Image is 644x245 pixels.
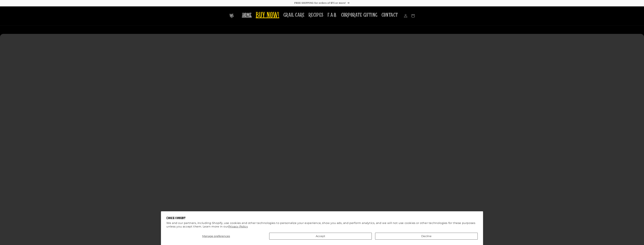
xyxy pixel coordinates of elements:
[242,12,252,18] span: HOME
[229,14,234,18] img: The Whiskey Grail
[382,12,398,18] span: CONTACT
[269,233,372,240] button: Accept
[3,2,641,5] p: FREE SHIPPING for orders of $75 or more!
[254,9,281,22] a: BUY NOW!
[166,233,266,240] button: Manage preferences
[309,12,323,18] span: RECIPES
[379,10,400,20] a: CONTACT
[202,235,230,238] span: Manage preferences
[327,12,337,18] span: F.A.Q.
[240,10,254,20] a: HOME
[228,225,248,228] a: Privacy Policy
[307,10,325,20] a: RECIPES
[283,12,305,18] span: GRAIL CARE
[339,10,379,20] a: CORPORATE GIFTING
[166,217,478,220] h2: Cookie consent
[256,11,279,20] span: BUY NOW!
[341,12,377,18] span: CORPORATE GIFTING
[166,221,478,228] p: We and our partners, including Shopify, use cookies and other technologies to personalize your ex...
[281,10,307,20] a: GRAIL CARE
[375,233,478,240] button: Decline
[325,10,339,20] a: F.A.Q.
